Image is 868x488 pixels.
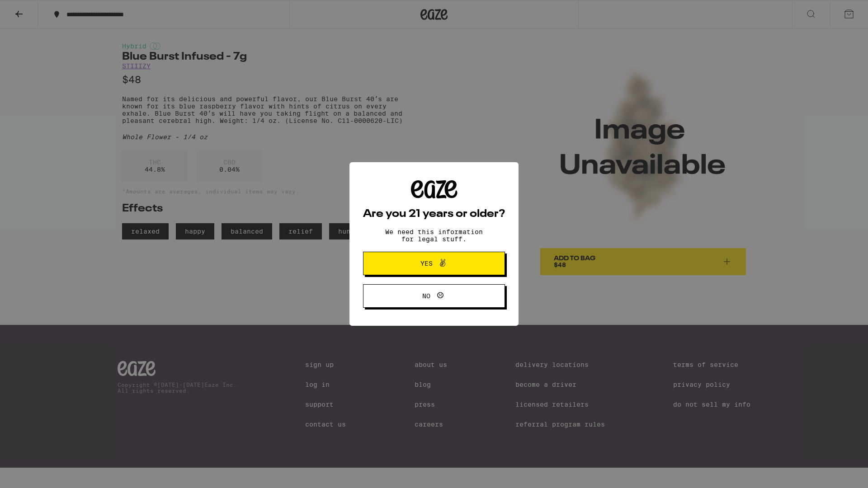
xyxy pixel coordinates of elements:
[363,252,505,275] button: Yes
[420,260,433,267] span: Yes
[422,293,430,299] span: No
[377,228,491,243] p: We need this information for legal stuff.
[363,209,505,220] h2: Are you 21 years or older?
[363,284,505,308] button: No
